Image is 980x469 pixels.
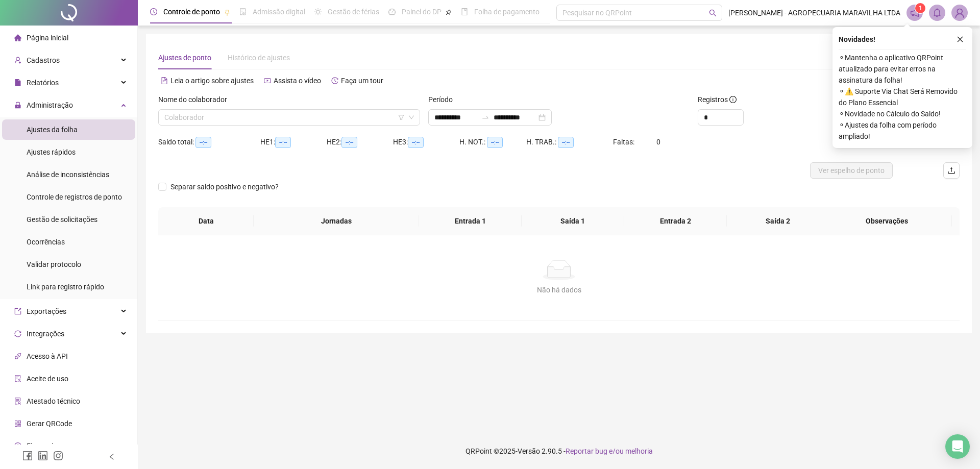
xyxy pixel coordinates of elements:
[27,397,80,405] span: Atestado técnico
[408,137,424,148] span: --:--
[27,34,68,42] span: Página inicial
[910,8,919,17] span: notification
[27,215,97,224] span: Gestão de solicitações
[14,442,21,450] span: dollar
[14,102,21,109] span: lock
[461,8,468,15] span: book
[253,8,305,16] span: Admissão digital
[224,9,230,15] span: pushpin
[341,77,383,85] span: Faça um tour
[27,170,109,179] span: Análise de inconsistências
[428,94,459,105] label: Período
[14,375,21,382] span: audit
[393,136,459,148] div: HE 3:
[566,447,653,455] span: Reportar bug e/ou melhoria
[459,136,526,148] div: H. NOT.:
[170,284,947,295] div: Não há dados
[314,8,322,15] span: sun
[613,138,636,146] span: Faltas:
[522,207,624,235] th: Saída 1
[14,308,21,315] span: export
[38,451,48,461] span: linkedin
[327,136,393,148] div: HE 2:
[264,77,271,84] span: youtube
[274,77,321,85] span: Assista o vídeo
[331,77,338,84] span: history
[260,136,327,148] div: HE 1:
[698,94,737,105] span: Registros
[558,137,574,148] span: --:--
[14,398,21,405] span: solution
[275,137,291,148] span: --:--
[53,451,63,461] span: instagram
[919,5,922,12] span: 1
[727,207,829,235] th: Saída 2
[166,181,283,192] span: Separar saldo positivo e negativo?
[915,3,925,13] sup: 1
[254,207,419,235] th: Jornadas
[839,108,966,119] span: ⚬ Novidade no Cálculo do Saldo!
[27,101,73,109] span: Administração
[14,57,21,64] span: user-add
[14,353,21,360] span: api
[388,8,396,15] span: dashboard
[14,420,21,427] span: qrcode
[419,207,522,235] th: Entrada 1
[161,77,168,84] span: file-text
[408,114,414,120] span: down
[27,79,59,87] span: Relatórios
[518,447,540,455] span: Versão
[839,52,966,86] span: ⚬ Mantenha o aplicativo QRPoint atualizado para evitar erros na assinatura da folha!
[163,8,220,16] span: Controle de ponto
[27,330,64,338] span: Integrações
[933,8,942,17] span: bell
[709,9,717,17] span: search
[446,9,452,15] span: pushpin
[14,34,21,41] span: home
[27,260,81,268] span: Validar protocolo
[158,207,254,235] th: Data
[624,207,727,235] th: Entrada 2
[27,148,76,156] span: Ajustes rápidos
[27,56,60,64] span: Cadastros
[839,86,966,108] span: ⚬ ⚠️ Suporte Via Chat Será Removido do Plano Essencial
[27,442,60,450] span: Financeiro
[402,8,442,16] span: Painel do DP
[27,283,104,291] span: Link para registro rápido
[839,119,966,142] span: ⚬ Ajustes da folha com período ampliado!
[138,433,980,469] footer: QRPoint © 2025 - 2.90.5 -
[728,7,900,18] span: [PERSON_NAME] - AGROPECUARIA MARAVILHA LTDA
[656,138,660,146] span: 0
[150,8,157,15] span: clock-circle
[947,166,955,175] span: upload
[822,207,952,235] th: Observações
[27,193,122,201] span: Controle de registros de ponto
[481,113,489,121] span: to
[957,36,964,43] span: close
[830,215,944,227] span: Observações
[27,419,72,428] span: Gerar QRCode
[239,8,247,15] span: file-done
[27,307,66,315] span: Exportações
[158,54,211,62] span: Ajustes de ponto
[27,375,68,383] span: Aceite de uso
[328,8,379,16] span: Gestão de férias
[341,137,357,148] span: --:--
[14,330,21,337] span: sync
[474,8,540,16] span: Folha de pagamento
[810,162,893,179] button: Ver espelho de ponto
[108,453,115,460] span: left
[27,352,68,360] span: Acesso à API
[228,54,290,62] span: Histórico de ajustes
[526,136,613,148] div: H. TRAB.:
[481,113,489,121] span: swap-right
[839,34,875,45] span: Novidades !
[195,137,211,148] span: --:--
[952,5,967,20] img: 87767
[14,79,21,86] span: file
[945,434,970,459] div: Open Intercom Messenger
[158,94,234,105] label: Nome do colaborador
[170,77,254,85] span: Leia o artigo sobre ajustes
[27,126,78,134] span: Ajustes da folha
[729,96,737,103] span: info-circle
